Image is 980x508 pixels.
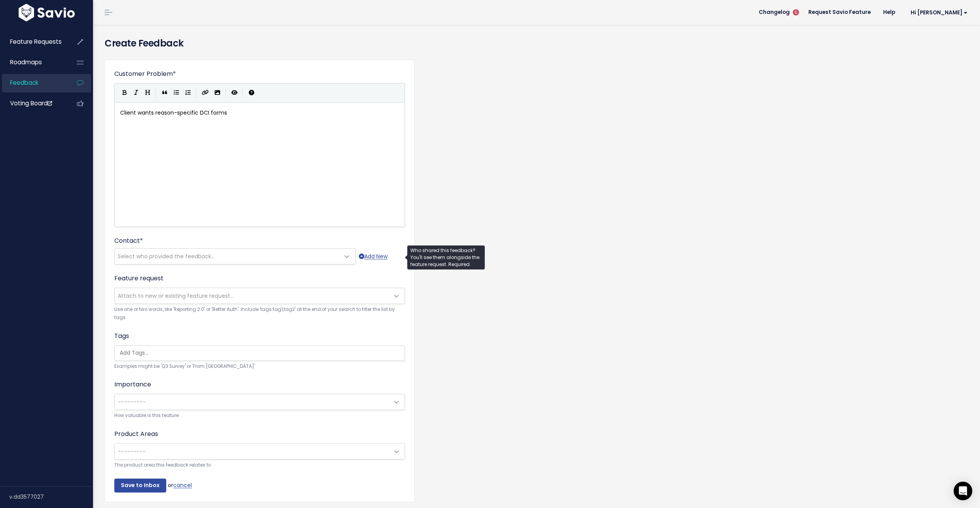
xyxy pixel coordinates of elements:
button: Markdown Guide [246,87,257,99]
button: Create Link [199,87,212,99]
span: Hi [PERSON_NAME] [911,10,968,15]
span: Changelog [759,10,790,15]
button: Quote [159,87,171,99]
a: Help [877,7,901,18]
span: Feature Requests [10,38,62,46]
label: Importance [114,380,151,389]
form: or [114,69,405,493]
div: v.dd3577027 [9,487,93,507]
i: | [243,88,243,98]
a: cancel [173,481,192,489]
span: Feedback [10,79,38,87]
i: | [196,88,197,98]
button: Numbered List [182,87,194,99]
label: Customer Problem [114,69,176,79]
label: Product Areas [114,429,158,439]
span: 5 [793,9,799,15]
button: Bold [119,87,130,99]
div: Open Intercom Messenger [954,482,972,500]
span: Roadmaps [10,58,42,66]
i: | [156,88,157,98]
button: Import an image [212,87,223,99]
small: Examples might be 'Q3 Survey' or 'From [GEOGRAPHIC_DATA]' [114,362,405,371]
button: Toggle Preview [229,87,240,99]
button: Heading [142,87,153,99]
button: Generic List [171,87,182,99]
small: Use one or two words, like 'Reporting 2.0' or 'Better Auth'. Include 'tags:tag1,tag2' at the end ... [114,305,405,322]
a: Feature Requests [2,33,64,51]
label: Contact [114,236,143,245]
i: | [226,88,226,98]
a: Roadmaps [2,53,64,71]
h4: Create Feedback [105,36,968,50]
div: Who shared this feedback? You'll see them alongside the feature request. Required. [407,245,485,269]
span: Client wants reason-specific DCI forms [120,109,227,117]
img: logo-white.9d6f32f41409.svg [17,4,77,21]
span: --------- [118,398,146,406]
label: Tags [114,331,129,341]
span: Attach to new or existing feature request... [118,292,234,300]
a: Voting Board [2,94,64,112]
small: How valuable is this feature [114,412,405,420]
input: Save to Inbox [114,479,166,493]
a: Add New [359,252,388,261]
span: Voting Board [10,99,52,107]
a: Hi [PERSON_NAME] [901,7,974,19]
span: --------- [118,448,146,455]
button: Italic [130,87,142,99]
label: Feature request [114,274,164,283]
span: Select who provided the feedback... [118,252,215,260]
input: Add Tags... [117,349,406,357]
a: Request Savio Feature [802,7,877,18]
a: Feedback [2,74,64,92]
small: The product area this feedback relates to [114,461,405,469]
